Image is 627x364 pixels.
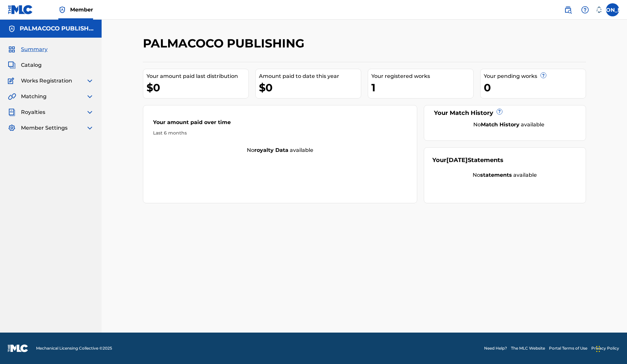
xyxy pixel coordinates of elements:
a: Privacy Policy [591,345,619,351]
a: SummarySummary [8,45,48,53]
span: Member Settings [21,124,68,132]
img: Member Settings [8,124,16,132]
span: ? [497,109,502,114]
a: Need Help? [484,345,507,351]
img: Summary [8,45,16,53]
strong: royalty data [254,147,288,153]
span: Royalties [21,108,45,116]
div: Drag [596,339,600,359]
img: Top Rightsholder [58,6,66,14]
span: ? [541,73,546,78]
div: User Menu [606,3,619,16]
strong: Match History [481,121,519,128]
img: expand [86,93,94,100]
h2: PALMACOCO PUBLISHING [143,36,308,51]
div: Your Match History [432,109,578,118]
span: Summary [21,45,48,53]
span: Member [70,6,93,13]
span: Matching [21,93,47,100]
span: Catalog [21,61,42,69]
a: Public Search [561,3,575,16]
iframe: Chat Widget [594,333,627,364]
div: 1 [371,80,473,95]
a: Portal Terms of Use [549,345,587,351]
img: Accounts [8,25,16,33]
img: expand [86,77,94,85]
strong: statements [480,172,512,178]
div: $0 [259,80,361,95]
div: Your Statements [432,156,503,165]
div: 0 [484,80,586,95]
span: Mechanical Licensing Collective © 2025 [36,345,112,351]
span: Works Registration [21,77,72,85]
div: Your pending works [484,72,586,80]
img: Matching [8,93,16,100]
h5: PALMACOCO PUBLISHING [20,25,94,32]
div: Amount paid to date this year [259,72,361,80]
img: Works Registration [8,77,16,85]
span: [DATE] [446,156,468,164]
div: Your amount paid over time [153,118,407,130]
div: No available [432,171,578,179]
div: No available [441,121,578,129]
a: CatalogCatalog [8,61,42,69]
img: MLC Logo [8,5,33,14]
div: Your amount paid last distribution [147,72,248,80]
img: Catalog [8,61,16,69]
div: Last 6 months [153,130,407,136]
img: search [564,6,572,14]
img: expand [86,108,94,116]
img: logo [8,344,28,352]
iframe: Resource Center [609,249,627,301]
a: The MLC Website [511,345,545,351]
div: $0 [147,80,248,95]
img: Royalties [8,108,16,116]
img: help [581,6,589,14]
div: Your registered works [371,72,473,80]
div: Help [578,3,592,16]
div: No available [143,146,417,154]
img: expand [86,124,94,132]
